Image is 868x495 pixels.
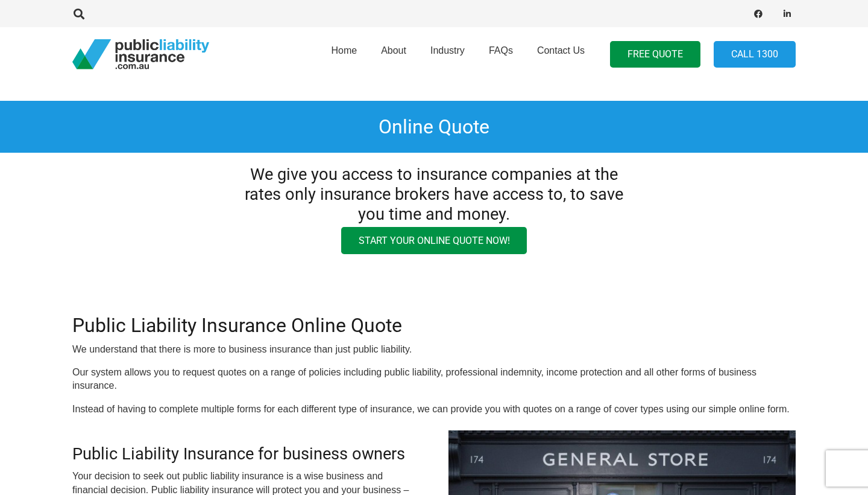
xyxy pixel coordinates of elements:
span: FAQs [489,45,513,56]
a: About [369,24,418,85]
p: Our system allows you to request quotes on a range of policies including public liability, profes... [72,366,796,393]
span: Home [331,45,357,56]
h2: Public Liability Insurance Online Quote [72,314,796,337]
h3: Public Liability Insurance for business owners [72,444,420,464]
a: Home [319,24,369,85]
a: Call 1300 [714,41,796,68]
p: We understand that there is more to business insurance than just public liability. [72,343,796,356]
a: Industry [418,24,477,85]
span: Industry [430,45,465,56]
p: Instead of having to complete multiple forms for each different type of insurance, we can provide... [72,403,796,416]
span: Contact Us [537,45,585,56]
a: Facebook [750,5,767,22]
a: pli_logotransparent [72,39,209,69]
a: Search [67,8,91,19]
span: About [381,45,406,56]
a: Contact Us [525,24,597,85]
a: FREE QUOTE [610,41,700,68]
a: Start your online quote now! [341,227,527,254]
a: LinkedIn [779,5,796,22]
h3: We give you access to insurance companies at the rates only insurance brokers have access to, to ... [241,165,627,224]
a: FAQs [477,24,525,85]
